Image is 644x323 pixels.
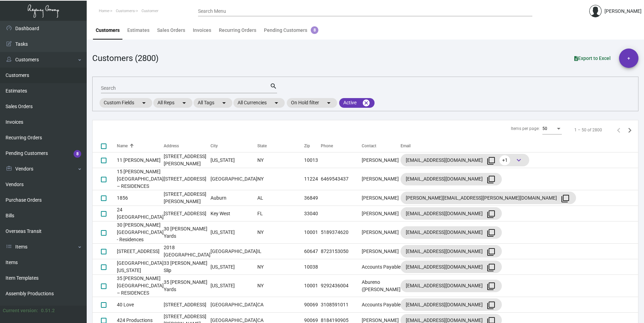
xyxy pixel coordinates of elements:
td: 35 [PERSON_NAME][GEOGRAPHIC_DATA] – RESIDENCES [117,275,164,297]
mat-icon: arrow_drop_down [180,99,188,107]
div: Estimates [127,27,149,34]
mat-select: Items per page: [542,126,562,131]
div: [EMAIL_ADDRESS][DOMAIN_NAME] [406,174,497,185]
td: [STREET_ADDRESS][PERSON_NAME] [164,152,211,168]
td: 8723153050 [321,244,362,259]
mat-chip: All Reps [153,98,192,108]
mat-icon: filter_none [487,175,495,184]
td: [PERSON_NAME] [362,168,401,190]
th: Email [401,140,641,152]
td: 33040 [304,206,321,221]
mat-icon: filter_none [487,301,495,309]
td: 5189374620 [321,221,362,244]
div: Contact [362,143,376,149]
div: City [211,143,257,149]
span: +1 [499,155,510,165]
td: 60647 [304,244,321,259]
div: Contact [362,143,401,149]
div: Customers [96,27,120,34]
td: Abureno ([PERSON_NAME] [362,275,401,297]
mat-chip: On Hold filter [287,98,337,108]
button: Next page [624,124,635,136]
div: [PERSON_NAME] [604,8,642,15]
td: 6469543437 [321,168,362,190]
td: Key West [211,206,257,221]
td: [STREET_ADDRESS] [164,297,211,313]
span: Export to Excel [574,55,611,61]
td: [PERSON_NAME] [362,152,401,168]
td: [PERSON_NAME] [362,221,401,244]
button: + [619,49,638,68]
button: Export to Excel [569,52,616,64]
td: 90069 [304,297,321,313]
td: NY [257,221,304,244]
div: City [211,143,218,149]
div: [EMAIL_ADDRESS][DOMAIN_NAME] [406,246,497,257]
td: Accounts Payable [362,259,401,275]
img: admin@bootstrapmaster.com [589,5,602,17]
span: Customer [141,9,158,13]
mat-chip: Active [339,98,375,108]
div: Zip [304,143,310,149]
mat-icon: filter_none [561,194,569,203]
td: FL [257,206,304,221]
td: [PERSON_NAME] [362,244,401,259]
td: [GEOGRAPHIC_DATA] [US_STATE] [117,259,164,275]
span: Customers [116,9,135,13]
td: Auburn [211,190,257,206]
td: 30 [PERSON_NAME] Yards [164,221,211,244]
div: State [257,143,267,149]
div: Address [164,143,211,149]
td: [PERSON_NAME] [362,206,401,221]
button: Previous page [613,124,624,136]
td: Accounts Payable [362,297,401,313]
div: Invoices [193,27,211,34]
mat-icon: filter_none [487,263,495,272]
mat-icon: filter_none [487,229,495,237]
td: NY [257,168,304,190]
div: [EMAIL_ADDRESS][DOMAIN_NAME] [406,261,497,272]
td: NY [257,275,304,297]
td: CA [257,297,304,313]
td: 36849 [304,190,321,206]
span: + [627,49,630,68]
td: [US_STATE] [211,221,257,244]
mat-icon: arrow_drop_down [272,99,281,107]
mat-icon: search [270,82,277,90]
mat-icon: filter_none [487,248,495,256]
mat-icon: filter_none [487,282,495,290]
td: 15 [PERSON_NAME][GEOGRAPHIC_DATA] – RESIDENCES [117,168,164,190]
div: Sales Orders [157,27,185,34]
td: [STREET_ADDRESS][PERSON_NAME] [164,190,211,206]
div: [EMAIL_ADDRESS][DOMAIN_NAME] [406,227,497,238]
td: NY [257,259,304,275]
td: [GEOGRAPHIC_DATA] [211,168,257,190]
td: [STREET_ADDRESS] [164,206,211,221]
div: [PERSON_NAME][EMAIL_ADDRESS][PERSON_NAME][DOMAIN_NAME] [406,192,571,203]
mat-icon: cancel [362,99,370,107]
td: 10001 [304,275,321,297]
td: 33 [PERSON_NAME] Slip [164,259,211,275]
div: 1 – 50 of 2800 [574,127,602,133]
div: Recurring Orders [219,27,256,34]
td: 2018 [GEOGRAPHIC_DATA] [164,244,211,259]
td: 9292436004 [321,275,362,297]
mat-icon: arrow_drop_down [325,99,333,107]
span: Home [99,9,109,13]
div: Current version: [3,307,38,314]
td: [GEOGRAPHIC_DATA] [211,244,257,259]
td: [US_STATE] [211,259,257,275]
td: 30 [PERSON_NAME][GEOGRAPHIC_DATA] - Residences [117,221,164,244]
td: [PERSON_NAME] [362,190,401,206]
div: State [257,143,304,149]
td: NY [257,152,304,168]
td: 40 Love [117,297,164,313]
div: [EMAIL_ADDRESS][DOMAIN_NAME] [406,299,497,310]
td: 11 [PERSON_NAME] [117,152,164,168]
div: Address [164,143,179,149]
div: 0.51.2 [41,307,55,314]
td: [STREET_ADDRESS] [117,244,164,259]
div: [EMAIL_ADDRESS][DOMAIN_NAME] [406,280,497,291]
div: Phone [321,143,333,149]
div: Phone [321,143,362,149]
